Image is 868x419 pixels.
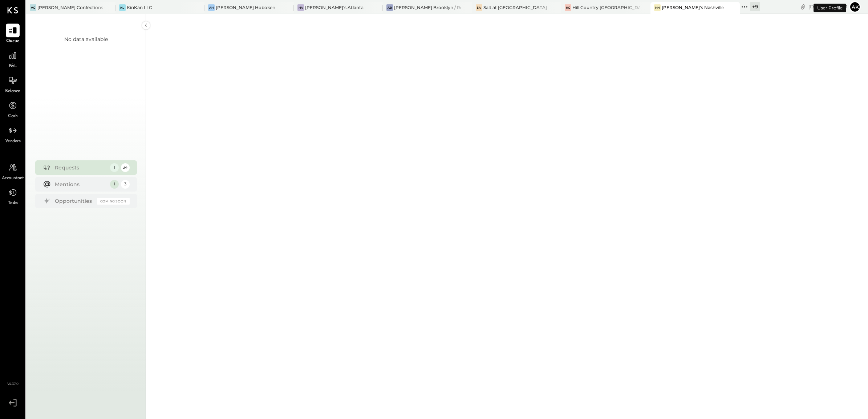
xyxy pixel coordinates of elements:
div: Requests [55,164,106,171]
div: 1 [110,163,119,172]
a: Cash [0,99,25,120]
div: VC [30,4,36,11]
div: [PERSON_NAME] Confections - [GEOGRAPHIC_DATA] [37,4,105,11]
div: HC [565,4,571,11]
a: Accountant [0,161,25,182]
a: Tasks [0,186,25,207]
a: Queue [0,24,25,45]
div: [PERSON_NAME]'s Nashville [662,4,724,11]
div: + 9 [750,2,760,11]
a: Balance [0,74,25,95]
div: KinKan LLC [127,4,152,11]
div: 3 [121,180,130,189]
span: P&L [9,63,17,70]
div: Coming Soon [97,198,130,205]
div: 1 [110,180,119,189]
div: HN [654,4,661,11]
div: No data available [64,36,108,43]
span: Balance [5,88,20,95]
span: Vendors [5,138,21,145]
div: [PERSON_NAME] Brooklyn / Rebel Cafe [394,4,461,11]
div: [DATE] [808,3,847,10]
div: 34 [121,163,130,172]
div: Sa [476,4,482,11]
div: copy link [799,3,807,11]
div: [PERSON_NAME] Hoboken [216,4,275,11]
a: Vendors [0,124,25,145]
div: User Profile [814,4,846,12]
span: Cash [8,113,17,120]
span: Accountant [2,175,24,182]
div: Mentions [55,181,106,188]
div: KL [119,4,126,11]
div: AH [208,4,215,11]
div: [PERSON_NAME]'s Atlanta [305,4,364,11]
span: Tasks [8,200,18,207]
span: Queue [6,38,20,45]
div: Opportunities [55,197,93,205]
div: AB [386,4,393,11]
div: Hill Country [GEOGRAPHIC_DATA] [572,4,640,11]
button: Ak [849,1,861,13]
div: Salt at [GEOGRAPHIC_DATA] [483,4,547,11]
a: P&L [0,49,25,70]
div: HA [297,4,304,11]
